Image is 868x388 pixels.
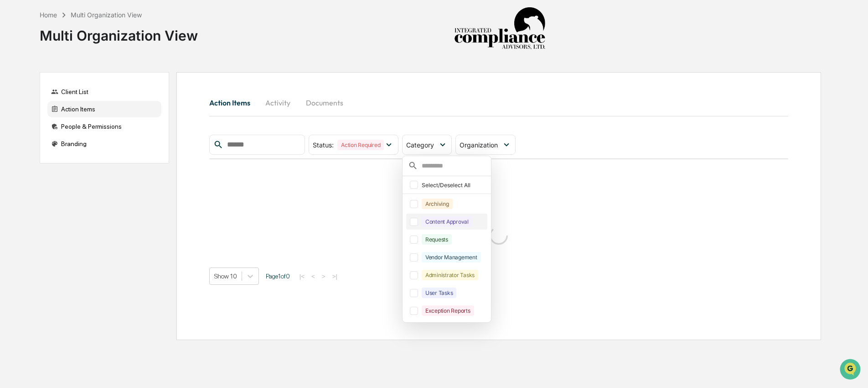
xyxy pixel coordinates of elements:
[337,140,384,150] div: Action Required
[309,273,318,280] button: <
[422,199,453,209] div: Archiving
[40,20,198,44] div: Multi Organization View
[422,252,481,262] div: Vendor Management
[330,273,340,280] button: >|
[18,132,57,142] span: Data Lookup
[9,70,26,86] img: 1746055101610-c473b297-6a78-478c-a979-82029cc54cd1
[66,116,73,123] div: 🗄️
[9,116,16,123] div: 🖐️
[209,92,258,114] button: Action Items
[266,273,290,280] span: Page 1 of 0
[209,92,788,114] div: activity tabs
[422,234,452,245] div: Requests
[31,70,150,79] div: Start new chat
[319,273,328,280] button: >
[24,42,150,51] input: Clear
[9,133,16,141] div: 🔎
[47,136,161,152] div: Branding
[18,115,59,124] span: Preclearance
[839,358,863,383] iframe: Open customer support
[422,305,474,316] div: Exception Reports
[75,115,113,124] span: Attestations
[422,182,486,189] div: Select/Deselect All
[297,273,307,280] button: |<
[299,92,351,114] button: Documents
[47,118,161,135] div: People & Permissions
[460,141,498,149] span: Organization
[258,92,299,114] button: Activity
[47,84,161,100] div: Client List
[422,288,457,298] div: User Tasks
[91,155,110,162] span: Pylon
[155,73,166,84] button: Start new chat
[31,79,115,86] div: We're available if you need us!
[9,19,166,34] p: How can we help?
[47,101,161,117] div: Action Items
[71,11,142,19] div: Multi Organization View
[422,270,478,280] div: Administrator Tasks
[64,154,110,162] a: Powered byPylon
[40,11,57,19] div: Home
[422,216,472,227] div: Content Approval
[62,111,117,128] a: 🗄️Attestations
[313,141,334,149] span: Status :
[5,129,61,145] a: 🔎Data Lookup
[5,111,62,128] a: 🖐️Preclearance
[454,7,545,50] img: Integrated Compliance Advisors
[406,141,434,149] span: Category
